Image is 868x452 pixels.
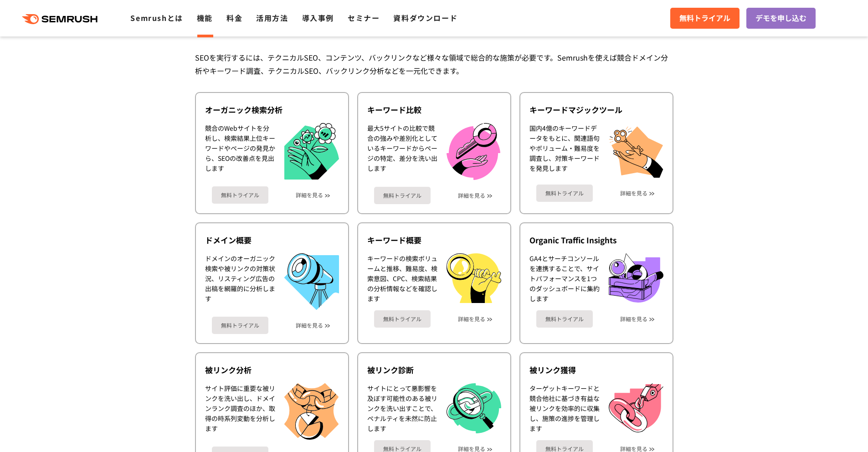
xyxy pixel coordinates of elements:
[296,192,323,198] a: 詳細を見る
[529,235,663,246] div: Organic Traffic Insights
[670,8,740,29] a: 無料トライアル
[226,12,242,23] a: 料金
[529,365,663,375] div: 被リンク獲得
[284,383,339,440] img: 被リンク分析
[755,12,806,24] span: デモを申し込む
[393,12,457,23] a: 資料ダウンロード
[458,446,485,452] a: 詳細を見る
[447,253,501,303] img: キーワード概要
[205,104,339,115] div: オーガニック検索分析
[212,186,268,204] a: 無料トライアル
[296,322,323,329] a: 詳細を見る
[284,123,339,180] img: オーガニック検索分析
[746,8,816,29] a: デモを申し込む
[447,383,501,434] img: 被リンク診断
[195,51,673,77] div: SEOを実行するには、テクニカルSEO、コンテンツ、バックリンクなど様々な領域で総合的な施策が必要です。Semrushを使えば競合ドメイン分析やキーワード調査、テクニカルSEO、バックリンク分析...
[367,253,437,303] div: キーワードの検索ボリュームと推移、難易度、検索意図、CPC、検索結果の分析情報などを確認します
[205,235,339,246] div: ドメイン概要
[212,317,268,334] a: 無料トライアル
[130,12,183,23] a: Semrushとは
[348,12,380,23] a: セミナー
[529,383,600,433] div: ターゲットキーワードと競合他社に基づき有益な被リンクを効率的に収集し、施策の進捗を管理します
[458,316,485,322] a: 詳細を見る
[374,310,431,328] a: 無料トライアル
[620,190,647,196] a: 詳細を見る
[609,123,663,178] img: キーワードマジックツール
[609,383,663,432] img: 被リンク獲得
[458,192,485,199] a: 詳細を見る
[205,383,275,440] div: サイト評価に重要な被リンクを洗い出し、ドメインランク調査のほか、取得の時系列変動を分析します
[529,123,600,178] div: 国内4億のキーワードデータをもとに、関連語句やボリューム・難易度を調査し、対策キーワードを発見します
[205,365,339,375] div: 被リンク分析
[536,185,593,202] a: 無料トライアル
[197,12,213,23] a: 機能
[620,446,647,452] a: 詳細を見る
[529,253,600,303] div: GA4とサーチコンソールを連携することで、サイトパフォーマンスを1つのダッシュボードに集約します
[679,12,730,24] span: 無料トライアル
[529,104,663,115] div: キーワードマジックツール
[367,104,501,115] div: キーワード比較
[302,12,334,23] a: 導入事例
[367,123,437,180] div: 最大5サイトの比較で競合の強みや差別化としているキーワードからページの特定、差分を洗い出します
[205,253,275,310] div: ドメインのオーガニック検索や被リンクの対策状況、リスティング広告の出稿を網羅的に分析します
[367,235,501,246] div: キーワード概要
[447,123,500,180] img: キーワード比較
[284,253,339,310] img: ドメイン概要
[367,365,501,375] div: 被リンク診断
[205,123,275,180] div: 競合のWebサイトを分析し、検索結果上位キーワードやページの発見から、SEOの改善点を見出します
[609,253,663,303] img: Organic Traffic Insights
[620,316,647,322] a: 詳細を見る
[536,310,593,328] a: 無料トライアル
[256,12,288,23] a: 活用方法
[367,383,437,434] div: サイトにとって悪影響を及ぼす可能性のある被リンクを洗い出すことで、ペナルティを未然に防止します
[374,187,431,204] a: 無料トライアル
